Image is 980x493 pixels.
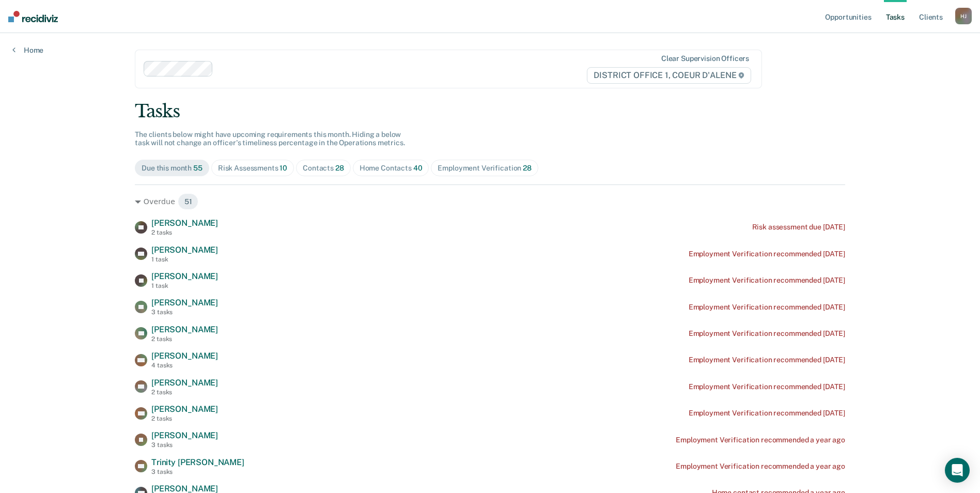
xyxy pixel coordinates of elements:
div: 2 tasks [151,335,218,343]
div: Overdue 51 [135,193,845,210]
span: 28 [523,164,532,172]
span: [PERSON_NAME] [151,351,218,361]
div: Employment Verification recommended [DATE] [689,276,845,285]
div: Employment Verification recommended [DATE] [689,409,845,418]
div: Employment Verification recommended [DATE] [689,250,845,258]
div: Tasks [135,101,845,122]
img: Recidiviz [8,11,58,22]
span: 40 [413,164,423,172]
div: 2 tasks [151,415,218,422]
div: Employment Verification recommended [DATE] [689,356,845,364]
span: Trinity [PERSON_NAME] [151,457,244,467]
div: Risk assessment due [DATE] [752,223,845,232]
div: 4 tasks [151,362,218,369]
span: 10 [279,164,287,172]
div: Employment Verification [438,164,531,173]
div: Employment Verification recommended a year ago [676,462,845,471]
div: 2 tasks [151,389,218,396]
div: 1 task [151,282,218,289]
span: [PERSON_NAME] [151,245,218,255]
div: Employment Verification recommended [DATE] [689,303,845,312]
button: HJ [955,8,972,24]
span: [PERSON_NAME] [151,404,218,414]
span: 28 [335,164,344,172]
span: [PERSON_NAME] [151,325,218,334]
div: Due this month [142,164,203,173]
div: Home Contacts [360,164,423,173]
div: Contacts [303,164,344,173]
div: 3 tasks [151,468,244,475]
div: Employment Verification recommended a year ago [676,436,845,444]
span: [PERSON_NAME] [151,271,218,281]
div: Risk Assessments [218,164,287,173]
span: DISTRICT OFFICE 1, COEUR D'ALENE [587,67,751,84]
span: [PERSON_NAME] [151,298,218,307]
div: Open Intercom Messenger [945,458,970,483]
span: [PERSON_NAME] [151,218,218,228]
span: 55 [193,164,203,172]
div: H J [955,8,972,24]
div: Employment Verification recommended [DATE] [689,329,845,338]
div: 2 tasks [151,229,218,236]
span: 51 [178,193,199,210]
span: [PERSON_NAME] [151,430,218,440]
div: Clear supervision officers [661,54,749,63]
div: 3 tasks [151,309,218,316]
span: [PERSON_NAME] [151,378,218,388]
div: 3 tasks [151,441,218,449]
div: 1 task [151,256,218,263]
a: Home [12,45,43,55]
div: Employment Verification recommended [DATE] [689,382,845,391]
span: The clients below might have upcoming requirements this month. Hiding a below task will not chang... [135,130,405,147]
